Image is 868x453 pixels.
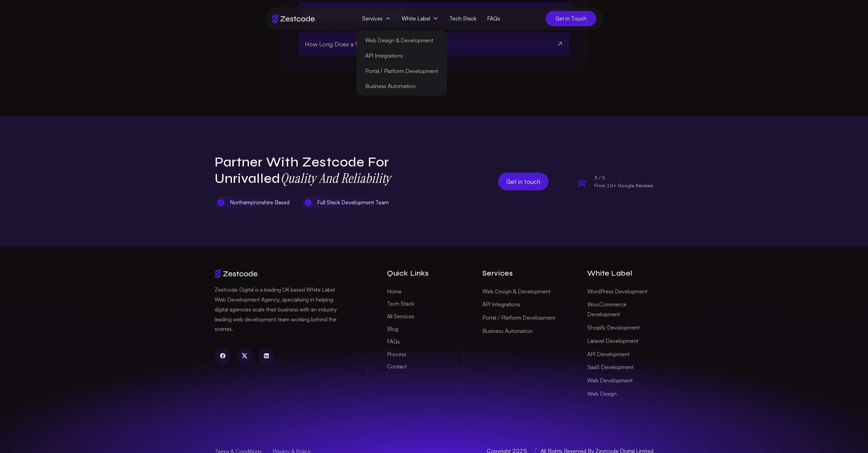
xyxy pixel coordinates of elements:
a: Home [387,286,402,297]
a: Web Design & Development [358,33,445,48]
div: Northamptonshire Based [215,196,296,209]
a: FAQs [482,12,506,25]
strong: Quality and Reliability [280,170,391,187]
a: Portal / Platform Development [358,63,445,78]
a: Tech Stack [444,12,482,25]
h3: White Label [587,269,653,278]
div: Full Stack Development Team [302,196,396,209]
a: Process [387,349,406,360]
a: Business Automation [358,78,445,94]
a: linkedin [258,348,275,364]
a: SaaS Development [587,362,634,372]
a: Business Automation [482,326,533,336]
button: How Long Does a WordPress Build Take? [305,32,563,56]
button: What Payment Options Are Available? [305,2,563,26]
a: API Integrations [358,48,445,63]
a: Contact [387,361,407,372]
a: FAQs [387,336,400,347]
div: 5 / 5 From 10+ Google Reviews [594,174,653,190]
span: Get in touch [506,177,540,186]
a: Web Development [587,375,633,386]
span: White Label [396,12,444,25]
a: WordPress Development [587,286,648,297]
h2: Partner with Zestcode for Unrivalled [215,154,427,187]
a: Web Design [587,389,617,399]
a: WooCommerce Development [587,299,653,320]
a: Web Design & Development [482,286,551,297]
a: All Services [387,311,414,322]
a: Get in touch [498,173,548,190]
h3: Services [482,269,568,278]
a: Get in Touch [546,11,596,26]
a: API Integrations [482,299,520,310]
img: Brand logo of zestcode digital [272,14,316,23]
a: Shopify Development [587,322,640,333]
a: Laravel Development [587,336,638,346]
a: twitter [236,348,253,364]
p: Zestcode Digital is a leading UK based White Label Web Development Agency, specialising in helpin... [215,285,347,334]
a: facebook [215,348,231,364]
a: API Development [587,349,630,360]
span: Services [357,12,396,25]
img: Brand logo of zestcode digital [215,269,259,278]
span: How Long Does a WordPress Build Take? [305,39,419,49]
a: Tech Stack [387,298,414,309]
h3: Quick Links [387,269,444,278]
a: Portal / Platform Development [482,312,555,323]
a: Blog [387,324,398,334]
